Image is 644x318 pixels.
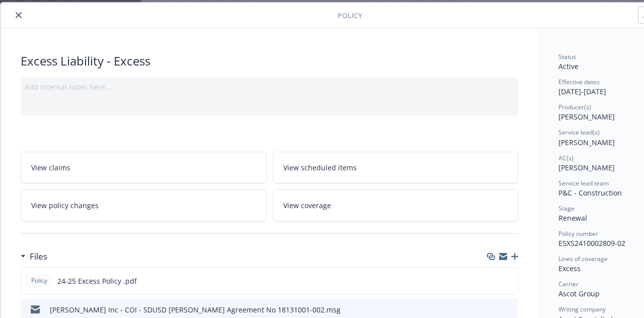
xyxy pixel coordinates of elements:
div: [PERSON_NAME] Inc - COI - SDUSD [PERSON_NAME] Agreement No 18131001-002.msg [50,304,341,315]
span: 24-25 Excess Policy .pdf [57,276,137,286]
span: ESXS2410002809-02 [558,238,625,248]
button: preview file [505,276,514,286]
span: View claims [31,162,70,173]
div: Add internal notes here... [25,82,514,92]
a: View scheduled items [273,152,519,183]
span: Policy number [558,229,598,238]
span: Effective dates [558,78,600,86]
span: [PERSON_NAME] [558,138,615,147]
span: P&C - Construction [558,188,622,198]
span: Carrier [558,280,579,288]
span: Lines of coverage [558,255,608,263]
span: View coverage [283,200,331,211]
a: View coverage [273,189,519,221]
button: download file [489,304,497,315]
button: preview file [505,304,514,315]
span: AC(s) [558,154,574,162]
span: Ascot Group [558,289,600,298]
span: Service lead team [558,179,609,187]
span: Active [558,61,579,71]
button: download file [489,276,497,286]
span: Producer(s) [558,103,591,111]
span: Status [558,52,576,61]
div: Excess Liability - Excess [21,52,518,70]
span: View policy changes [31,200,99,211]
div: Files [21,250,47,263]
button: close [13,9,25,21]
span: Stage [558,204,575,213]
a: View policy changes [21,189,267,221]
span: Service lead(s) [558,128,600,137]
span: [PERSON_NAME] [558,163,615,172]
span: Writing company [558,305,606,313]
span: Policy [29,276,49,285]
span: View scheduled items [283,162,357,173]
span: Policy [338,10,362,21]
a: View claims [21,152,267,183]
span: [PERSON_NAME] [558,112,615,121]
span: Renewal [558,213,587,223]
h3: Files [30,250,47,263]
